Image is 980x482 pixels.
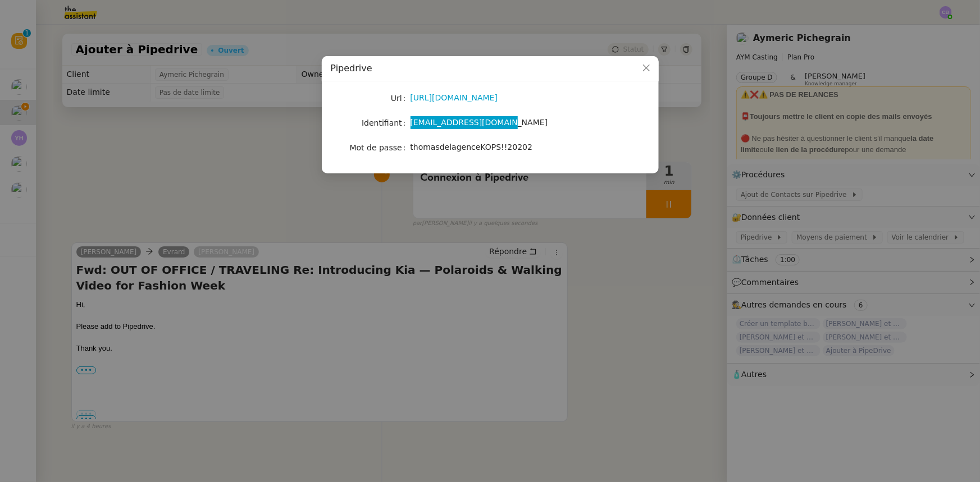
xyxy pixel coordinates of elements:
[634,56,659,81] button: Close
[411,118,548,127] span: [EMAIL_ADDRESS][DOMAIN_NAME]
[331,63,372,74] span: Pipedrive
[391,90,411,106] label: Url
[362,115,410,131] label: Identifiant
[350,140,411,155] label: Mot de passe
[411,93,498,102] a: [URL][DOMAIN_NAME]
[411,143,533,152] span: thomasdelagenceKOPS!!20202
